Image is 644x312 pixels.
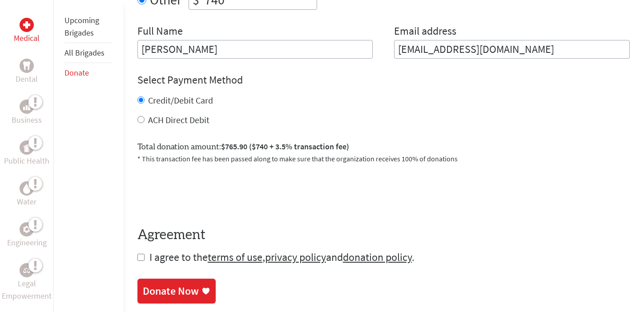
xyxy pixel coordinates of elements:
p: * This transaction fee has been passed along to make sure that the organization receives 100% of ... [137,153,630,164]
p: Engineering [7,236,47,249]
a: DentalDental [16,59,38,85]
a: MedicalMedical [14,18,40,44]
a: BusinessBusiness [12,100,42,126]
a: privacy policy [265,250,326,264]
div: Public Health [20,140,34,155]
p: Medical [14,32,40,44]
a: EngineeringEngineering [7,222,47,249]
div: Water [20,181,34,196]
label: Total donation amount: [137,140,349,153]
p: Water [17,196,36,208]
label: Full Name [137,24,183,40]
div: Medical [20,18,34,32]
label: Credit/Debit Card [148,95,213,106]
p: Dental [16,73,38,85]
a: terms of use [208,250,262,264]
a: All Brigades [64,48,105,58]
img: Engineering [23,226,30,233]
span: $765.90 ($740 + 3.5% transaction fee) [221,141,349,152]
li: Upcoming Brigades [64,11,113,43]
label: Email address [394,24,456,40]
a: Legal EmpowermentLegal Empowerment [2,263,52,302]
p: Public Health [4,155,49,167]
img: Legal Empowerment [23,268,30,273]
img: Water [23,183,30,193]
div: Legal Empowerment [20,263,34,277]
span: I agree to the , and . [149,250,415,264]
p: Legal Empowerment [2,277,52,302]
a: Donate Now [137,279,216,304]
iframe: reCAPTCHA [137,175,273,209]
input: Your Email [394,40,630,59]
p: Business [12,114,42,126]
div: Business [20,100,34,114]
div: Donate Now [143,284,199,298]
h4: Agreement [137,227,630,243]
img: Medical [23,21,30,28]
img: Public Health [23,143,30,152]
input: Enter Full Name [137,40,373,59]
div: Engineering [20,222,34,236]
a: Donate [64,68,89,78]
div: Dental [20,59,34,73]
li: Donate [64,63,113,83]
h4: Select Payment Method [137,73,630,87]
img: Business [23,103,30,110]
a: Public HealthPublic Health [4,140,49,167]
img: Dental [23,61,30,70]
li: All Brigades [64,43,113,63]
a: WaterWater [17,181,36,208]
a: Upcoming Brigades [64,15,99,38]
label: ACH Direct Debit [148,114,209,125]
a: donation policy [343,250,412,264]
